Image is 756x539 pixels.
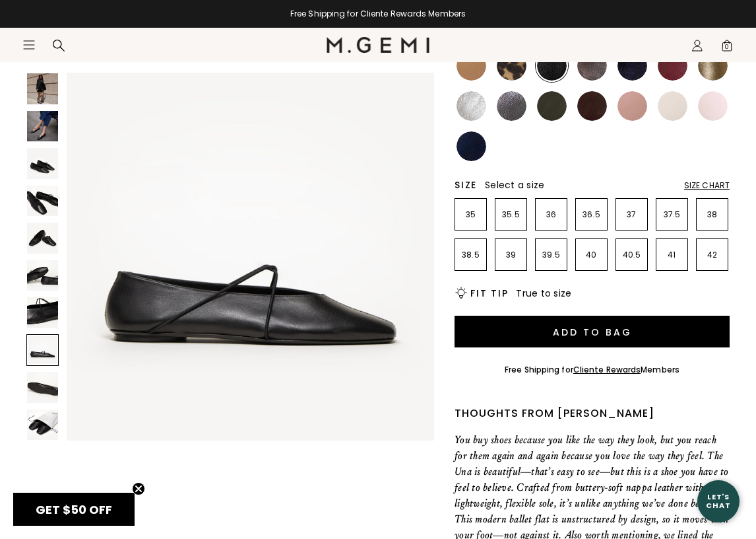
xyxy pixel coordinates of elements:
[455,406,730,421] div: Thoughts from [PERSON_NAME]
[616,209,647,220] p: 37
[27,186,58,217] img: The Una
[455,180,477,190] h2: Size
[658,91,687,121] img: Ecru
[697,493,740,509] div: Let's Chat
[576,209,607,220] p: 36.5
[22,38,36,52] button: Open site menu
[536,209,567,220] p: 36
[470,288,508,299] h2: Fit Tip
[455,316,730,347] button: Add to Bag
[573,364,641,375] a: Cliente Rewards
[457,91,486,121] img: Silver
[537,91,567,121] img: Military
[536,250,567,260] p: 39.5
[697,250,728,260] p: 42
[455,209,486,220] p: 35
[656,209,687,220] p: 37.5
[27,148,58,179] img: The Una
[516,287,571,300] span: True to size
[13,493,135,526] div: GET $50 OFFClose teaser
[495,250,526,260] p: 39
[684,180,730,191] div: Size Chart
[27,297,58,328] img: The Una
[616,250,647,260] p: 40.5
[27,223,58,254] img: The Una
[698,91,728,121] img: Ballerina Pink
[720,42,734,55] span: 0
[27,111,58,142] img: The Una
[485,178,544,192] span: Select a size
[617,91,647,121] img: Antique Rose
[577,91,607,121] img: Chocolate
[497,91,526,121] img: Gunmetal
[697,209,728,220] p: 38
[27,372,58,403] img: The Una
[495,209,526,220] p: 35.5
[656,250,687,260] p: 41
[457,131,486,161] img: Navy
[327,37,430,53] img: M.Gemi
[132,482,145,495] button: Close teaser
[505,365,679,375] div: Free Shipping for Members
[27,260,58,291] img: The Una
[36,501,112,518] span: GET $50 OFF
[455,250,486,260] p: 38.5
[27,410,58,441] img: The Una
[576,250,607,260] p: 40
[67,73,434,441] img: The Una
